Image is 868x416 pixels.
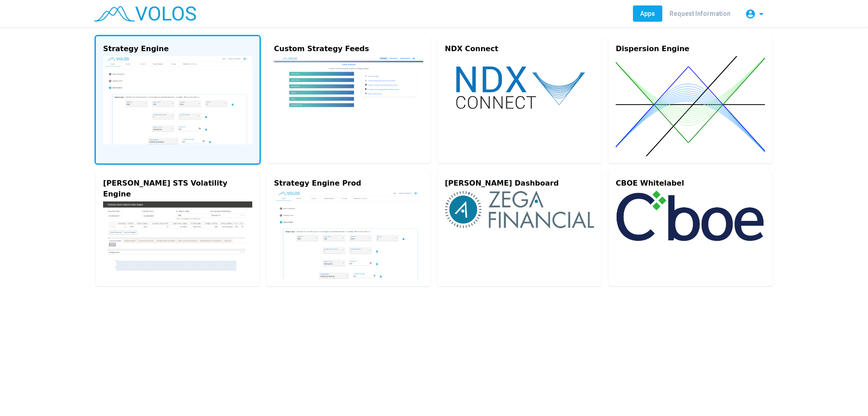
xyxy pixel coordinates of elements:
img: custom.png [274,56,423,127]
img: ndx-connect.svg [445,56,594,118]
img: gs-engine.png [103,201,252,271]
div: Strategy Engine [103,43,252,54]
div: CBOE Whitelabel [616,178,765,189]
img: dispersion.svg [616,56,765,156]
a: Request Information [662,5,738,22]
mat-icon: account_circle [745,9,756,19]
div: Custom Strategy Feeds [274,43,423,54]
a: Apps [633,5,662,22]
span: Request Information [670,10,731,17]
img: cboe-logo.png [616,191,765,241]
mat-icon: arrow_drop_down [756,9,767,19]
div: Dispersion Engine [616,43,765,54]
img: strategy-engine.png [103,56,252,144]
div: NDX Connect [445,43,594,54]
div: [PERSON_NAME] STS Volatility Engine [103,178,252,200]
div: Strategy Engine Prod [274,178,423,189]
span: Apps [640,10,655,17]
img: zega-logo.png [445,191,594,229]
img: strategy-engine.png [274,191,423,279]
div: [PERSON_NAME] Dashboard [445,178,594,189]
